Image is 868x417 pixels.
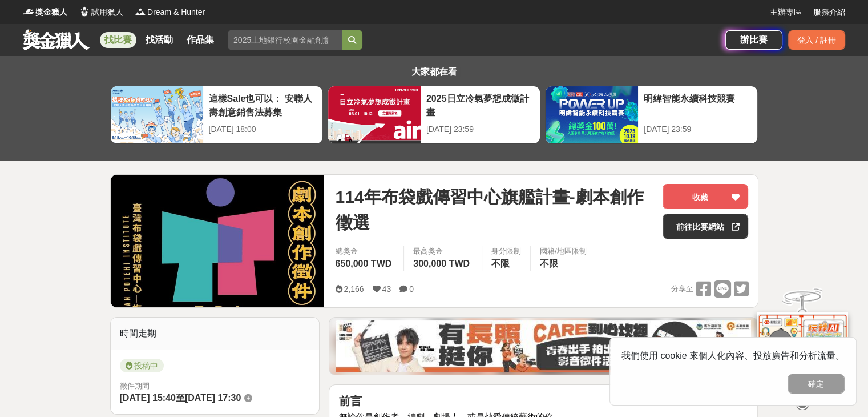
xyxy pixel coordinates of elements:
span: 分享至 [671,280,693,298]
strong: 前言 [338,395,361,407]
a: 找活動 [141,32,177,48]
img: Logo [23,6,34,17]
span: 徵件期間 [120,382,150,390]
span: 2,166 [344,284,364,294]
span: 不限 [491,259,510,268]
div: 身分限制 [491,246,521,257]
span: 43 [382,284,391,294]
img: d2146d9a-e6f6-4337-9592-8cefde37ba6b.png [757,312,848,388]
a: Logo試用獵人 [79,6,123,18]
a: 2025日立冷氣夢想成徵計畫[DATE] 23:59 [328,86,540,144]
button: 收藏 [663,184,748,209]
span: 650,000 TWD [335,259,391,268]
span: 不限 [540,259,558,268]
a: 服務介紹 [813,6,845,18]
div: [DATE] 23:59 [644,123,752,135]
a: 找比賽 [100,32,136,48]
img: Cover Image [111,175,324,307]
span: [DATE] 17:30 [185,393,241,403]
input: 2025土地銀行校園金融創意挑戰賽：從你出發 開啟智慧金融新頁 [228,30,342,50]
span: 至 [176,393,185,403]
a: 前往比賽網站 [663,214,748,239]
div: 時間走期 [111,318,320,350]
a: 主辦專區 [770,6,802,18]
span: 300,000 TWD [413,259,470,268]
a: 明緯智能永續科技競賽[DATE] 23:59 [545,86,758,144]
span: 投稿中 [120,359,164,372]
div: 登入 / 註冊 [788,30,845,50]
span: 總獎金 [335,246,394,257]
span: 114年布袋戲傳習中心旗艦計畫-劇本創作徵選 [335,184,653,235]
a: Logo獎金獵人 [23,6,67,18]
span: 0 [409,284,414,294]
span: 大家都在看 [409,67,460,77]
span: 我們使用 cookie 來個人化內容、投放廣告和分析流量。 [621,351,845,360]
div: [DATE] 23:59 [426,123,534,135]
a: 作品集 [182,32,219,48]
div: 國籍/地區限制 [540,246,587,257]
img: 35ad34ac-3361-4bcf-919e-8d747461931d.jpg [336,320,751,372]
img: Logo [135,6,146,17]
a: 辦比賽 [725,30,782,50]
span: 獎金獵人 [35,6,67,18]
span: 試用獵人 [91,6,123,18]
button: 確定 [788,374,845,394]
div: 這樣Sale也可以： 安聯人壽創意銷售法募集 [209,92,317,118]
a: 這樣Sale也可以： 安聯人壽創意銷售法募集[DATE] 18:00 [110,86,323,144]
div: [DATE] 18:00 [209,123,317,135]
img: Logo [79,6,90,17]
a: LogoDream & Hunter [135,6,205,18]
span: [DATE] 15:40 [120,393,176,403]
div: 明緯智能永續科技競賽 [644,92,752,118]
span: Dream & Hunter [147,6,205,18]
span: 最高獎金 [413,246,473,257]
div: 2025日立冷氣夢想成徵計畫 [426,92,534,118]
